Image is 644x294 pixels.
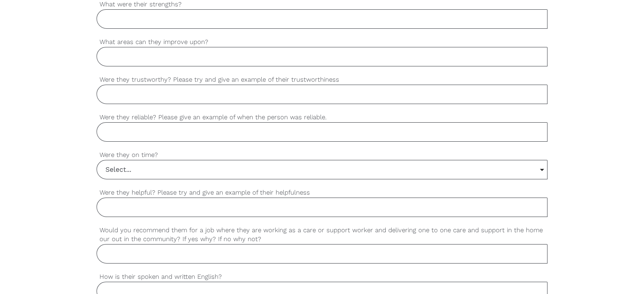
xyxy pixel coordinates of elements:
[97,150,547,160] label: Were they on time?
[97,37,547,47] label: What areas can they improve upon?
[97,113,547,122] label: Were they reliable? Please give an example of when the person was reliable.
[97,188,547,198] label: Were they helpful? Please try and give an example of their helpfulness
[97,272,547,282] label: How is their spoken and written English?
[97,225,547,244] label: Would you recommend them for a job where they are working as a care or support worker and deliver...
[97,75,547,85] label: Were they trustworthy? Please try and give an example of their trustworthiness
